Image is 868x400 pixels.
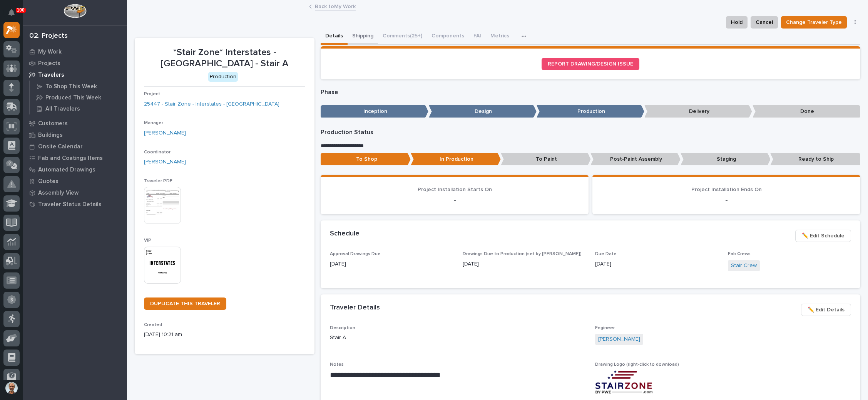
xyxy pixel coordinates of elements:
[38,132,63,139] p: Buildings
[731,262,757,270] a: Stair Crew
[38,72,64,79] p: Travelers
[802,231,845,240] span: ✏️ Edit Schedule
[23,175,127,187] a: Quotes
[38,201,102,208] p: Traveler Status Details
[590,153,681,166] p: Post-Paint Assembly
[38,120,68,127] p: Customers
[144,238,151,243] span: VIP
[45,83,97,90] p: To Shop This Week
[23,141,127,152] a: Onsite Calendar
[691,187,762,192] span: Project Installation Ends On
[330,326,355,330] span: Description
[23,187,127,198] a: Assembly View
[501,153,591,166] p: To Paint
[463,260,586,268] p: [DATE]
[595,370,653,394] img: whu48uNXpFPqOoIVvRoP9zFvBPotrxjr5LPqa8-Rh9U
[330,230,360,238] h2: Schedule
[144,158,186,166] a: [PERSON_NAME]
[144,129,186,137] a: [PERSON_NAME]
[753,105,860,118] p: Done
[537,105,644,118] p: Production
[144,323,162,327] span: Created
[602,196,851,205] p: -
[38,178,59,185] p: Quotes
[3,5,20,21] button: Notifications
[150,301,220,306] span: DUPLICATE THIS TRAVELER
[781,16,847,29] button: Change Traveler Type
[595,252,617,256] span: Due Date
[595,362,679,367] span: Drawing Logo (right-click to download)
[808,305,845,314] span: ✏️ Edit Details
[144,121,163,125] span: Manager
[23,118,127,129] a: Customers
[469,29,486,45] button: FAI
[38,190,79,197] p: Assembly View
[330,196,579,205] p: -
[598,335,640,343] a: [PERSON_NAME]
[418,187,492,192] span: Project Installation Starts On
[23,69,127,81] a: Travelers
[429,105,537,118] p: Design
[681,153,771,166] p: Staging
[38,166,95,173] p: Automated Drawings
[23,57,127,69] a: Projects
[23,46,127,57] a: My Work
[144,47,305,69] p: *Stair Zone* Interstates - [GEOGRAPHIC_DATA] - Stair A
[23,198,127,210] a: Traveler Status Details
[208,72,238,82] div: Production
[548,61,633,67] span: REPORT DRAWING/DESIGN ISSUE
[542,58,639,70] a: REPORT DRAWING/DESIGN ISSUE
[45,106,80,113] p: All Travelers
[144,150,171,155] span: Coordinator
[795,230,851,242] button: ✏️ Edit Schedule
[144,100,279,108] a: 25447 - Stair Zone - Interstates - [GEOGRAPHIC_DATA]
[378,29,427,45] button: Comments (25+)
[486,29,514,45] button: Metrics
[30,103,127,114] a: All Travelers
[64,4,86,18] img: Workspace Logo
[330,304,380,312] h2: Traveler Details
[770,153,860,166] p: Ready to Ship
[411,153,501,166] p: In Production
[38,143,83,150] p: Onsite Calendar
[348,29,378,45] button: Shipping
[38,60,60,67] p: Projects
[427,29,469,45] button: Components
[144,297,226,310] a: DUPLICATE THIS TRAVELER
[315,2,356,10] a: Back toMy Work
[330,362,344,367] span: Notes
[321,29,348,45] button: Details
[17,7,25,13] p: 100
[463,252,582,256] span: Drawings Due to Production (set by [PERSON_NAME])
[756,18,773,27] span: Cancel
[30,81,127,92] a: To Shop This Week
[23,129,127,141] a: Buildings
[330,334,586,342] p: Stair A
[321,105,428,118] p: Inception
[731,18,743,27] span: Hold
[38,155,103,162] p: Fab and Coatings Items
[595,260,718,268] p: [DATE]
[595,326,615,330] span: Engineer
[321,89,860,96] p: Phase
[144,179,172,183] span: Traveler PDF
[38,49,62,55] p: My Work
[321,129,860,136] p: Production Status
[726,16,748,29] button: Hold
[728,252,751,256] span: Fab Crews
[786,18,842,27] span: Change Traveler Type
[30,92,127,103] a: Produced This Week
[10,9,20,22] div: Notifications100
[801,304,851,316] button: ✏️ Edit Details
[751,16,778,29] button: Cancel
[45,94,101,101] p: Produced This Week
[23,164,127,175] a: Automated Drawings
[3,380,20,396] button: users-avatar
[144,331,305,339] p: [DATE] 10:21 am
[23,152,127,164] a: Fab and Coatings Items
[330,252,381,256] span: Approval Drawings Due
[144,92,160,96] span: Project
[321,153,411,166] p: To Shop
[330,260,453,268] p: [DATE]
[29,32,68,40] div: 02. Projects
